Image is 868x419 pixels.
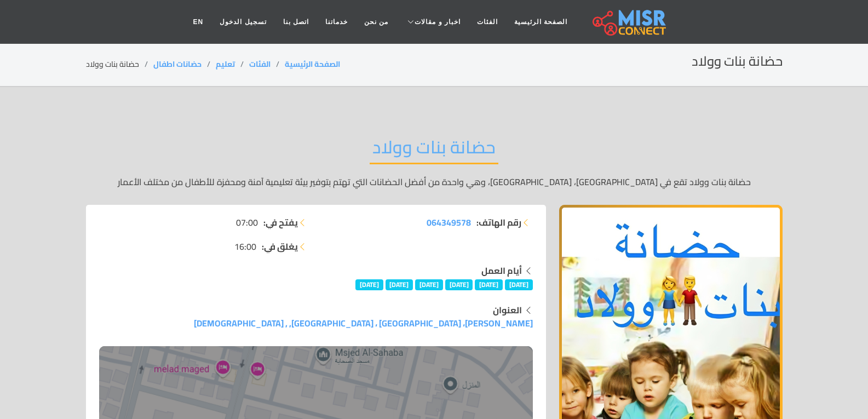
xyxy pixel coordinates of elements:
strong: يفتح في: [263,216,298,229]
span: [DATE] [415,279,443,290]
span: 064349578 [427,214,471,231]
a: تعليم [216,57,235,71]
span: [DATE] [386,279,413,290]
img: main.misr_connect [593,8,666,36]
a: خدماتنا [317,12,356,32]
span: 07:00 [236,216,258,229]
span: [DATE] [445,279,473,290]
span: [DATE] [505,279,533,290]
strong: يغلق في: [262,240,298,253]
li: حضانة بنات وولاد [86,59,153,70]
a: اخبار و مقالات [396,12,469,32]
a: EN [185,12,212,32]
a: 064349578 [427,216,471,229]
a: اتصل بنا [275,12,317,32]
strong: العنوان [493,302,522,318]
a: حضانات اطفال [153,57,202,71]
a: الفئات [469,12,506,32]
span: 16:00 [234,240,256,253]
h2: حضانة بنات وولاد [370,136,498,164]
span: [DATE] [355,279,383,290]
span: اخبار و مقالات [415,17,461,27]
p: حضانة بنات وولاد تقع في [GEOGRAPHIC_DATA]، [GEOGRAPHIC_DATA]، وهي واحدة من أفضل الحضانات التي تهت... [86,175,783,188]
strong: أيام العمل [481,262,522,279]
span: [DATE] [475,279,503,290]
h2: حضانة بنات وولاد [692,54,783,70]
a: من نحن [356,12,396,32]
a: الفئات [249,57,271,71]
a: الصفحة الرئيسية [285,57,340,71]
strong: رقم الهاتف: [476,216,521,229]
a: تسجيل الدخول [211,12,274,32]
a: الصفحة الرئيسية [506,12,576,32]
